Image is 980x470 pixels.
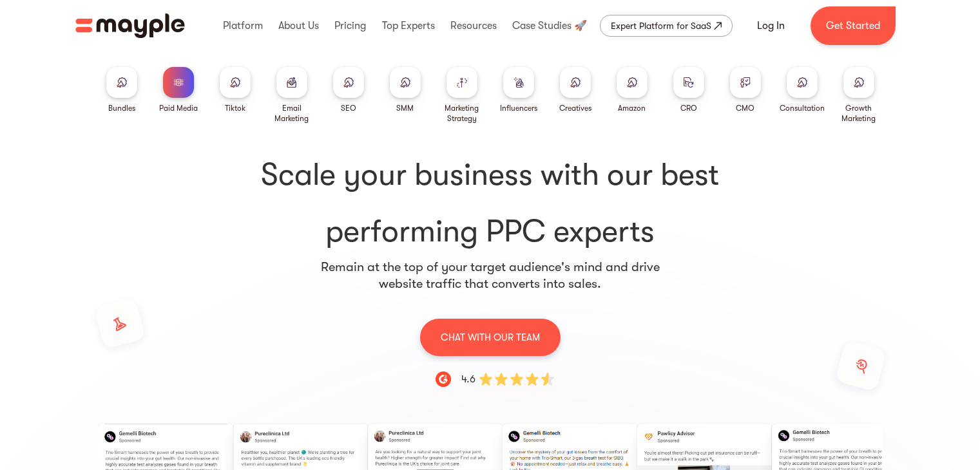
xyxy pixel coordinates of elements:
[617,67,648,113] a: Amazon
[600,15,733,37] a: Expert Platform for SaaS
[673,67,704,113] a: CRO
[811,6,896,45] a: Get Started
[500,67,537,113] a: Influencers
[611,18,711,33] div: Expert Platform for SaaS
[320,259,660,292] p: Remain at the top of your target audience's mind and drive website traffic that converts into sales.
[439,103,485,124] div: Marketing Strategy
[106,67,137,113] a: Bundles
[439,67,485,124] a: Marketing Strategy
[269,67,315,124] a: Email Marketing
[780,103,825,113] div: Consultation
[736,103,754,113] div: CMO
[742,10,800,41] a: Log In
[75,14,185,38] img: Mayple logo
[618,103,646,113] div: Amazon
[99,155,882,196] span: Scale your business with our best
[680,103,697,113] div: CRO
[269,103,315,124] div: Email Marketing
[500,103,537,113] div: Influencers
[333,67,364,113] a: SEO
[99,155,882,252] h1: performing PPC experts
[396,103,414,113] div: SMM
[108,103,135,113] div: Bundles
[159,67,198,113] a: Paid Media
[780,67,825,113] a: Consultation
[836,67,882,124] a: Growth Marketing
[836,103,882,124] div: Growth Marketing
[225,103,245,113] div: Tiktok
[441,329,540,346] p: CHAT WITH OUR TEAM
[559,67,591,113] a: Creatives
[420,318,561,356] a: CHAT WITH OUR TEAM
[159,103,198,113] div: Paid Media
[730,67,761,113] a: CMO
[220,67,251,113] a: Tiktok
[559,103,591,113] div: Creatives
[390,67,421,113] a: SMM
[341,103,356,113] div: SEO
[461,371,476,387] div: 4.6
